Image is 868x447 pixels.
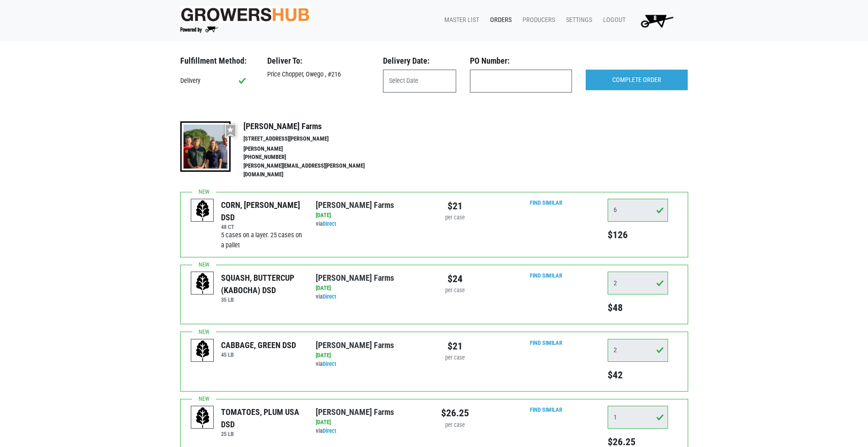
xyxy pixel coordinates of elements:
[586,70,688,91] input: COMPLETE ORDER
[441,354,469,362] div: per case
[316,351,427,360] div: [DATE]
[316,418,427,427] div: [DATE]
[316,293,427,301] div: via
[316,407,394,417] a: [PERSON_NAME] Farms
[316,220,427,229] div: via
[383,70,456,93] input: Select Date
[653,14,657,22] span: 8
[636,11,677,30] img: Cart
[316,360,427,369] div: via
[441,272,469,286] div: $24
[221,199,302,223] div: CORN, [PERSON_NAME] DSD
[441,339,469,354] div: $21
[180,6,310,23] img: original-fc7597fdc6adbb9d0e2ae620e786d1a2.jpg
[323,427,336,434] a: Direct
[383,56,456,66] h3: Delivery Date:
[316,284,427,293] div: [DATE]
[441,199,469,213] div: $21
[221,339,296,351] div: CABBAGE, GREEN DSD
[608,272,668,294] input: Qty
[608,302,668,314] h5: $48
[316,340,394,350] a: [PERSON_NAME] Farms
[191,199,214,222] img: placeholder-variety-43d6402dacf2d531de610a020419775a.svg
[323,220,336,227] a: Direct
[441,286,469,295] div: per case
[316,427,427,436] div: via
[608,339,668,362] input: Qty
[243,153,384,162] li: [PHONE_NUMBER]
[221,231,302,249] span: 5 cases on a layer. 25 cases on a pallet
[267,56,369,66] h3: Deliver To:
[559,11,596,29] a: Settings
[323,360,336,367] a: Direct
[221,351,296,358] h6: 45 LB
[221,296,302,303] h6: 35 LB
[180,56,253,66] h3: Fulfillment Method:
[608,406,668,429] input: Qty
[437,11,483,29] a: Master List
[316,273,394,283] a: [PERSON_NAME] Farms
[608,229,668,241] h5: $126
[441,406,469,420] div: $26.25
[260,70,376,80] div: Price Chopper, Owego , #216
[221,406,302,431] div: TOMATOES, PLUM USA DSD
[596,11,629,29] a: Logout
[191,406,214,429] img: placeholder-variety-43d6402dacf2d531de610a020419775a.svg
[221,223,302,230] h6: 48 CT
[243,121,384,131] h4: [PERSON_NAME] Farms
[180,121,231,172] img: thumbnail-8a08f3346781c529aa742b86dead986c.jpg
[530,272,562,279] a: Find Similar
[243,145,384,153] li: [PERSON_NAME]
[180,27,218,33] img: Powered by Big Wheelbarrow
[221,431,302,437] h6: 25 LB
[530,339,562,346] a: Find Similar
[483,11,515,29] a: Orders
[470,56,572,66] h3: PO Number:
[530,199,562,206] a: Find Similar
[441,213,469,222] div: per case
[515,11,559,29] a: Producers
[530,406,562,413] a: Find Similar
[608,369,668,381] h5: $42
[608,199,668,222] input: Qty
[629,11,681,30] a: 8
[243,162,384,179] li: [PERSON_NAME][EMAIL_ADDRESS][PERSON_NAME][DOMAIN_NAME]
[316,200,394,210] a: [PERSON_NAME] Farms
[243,135,384,143] li: [STREET_ADDRESS][PERSON_NAME]
[191,339,214,362] img: placeholder-variety-43d6402dacf2d531de610a020419775a.svg
[221,272,302,296] div: SQUASH, BUTTERCUP (KABOCHA) DSD
[191,272,214,295] img: placeholder-variety-43d6402dacf2d531de610a020419775a.svg
[316,211,427,220] div: [DATE]
[441,421,469,430] div: per case
[323,293,336,300] a: Direct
